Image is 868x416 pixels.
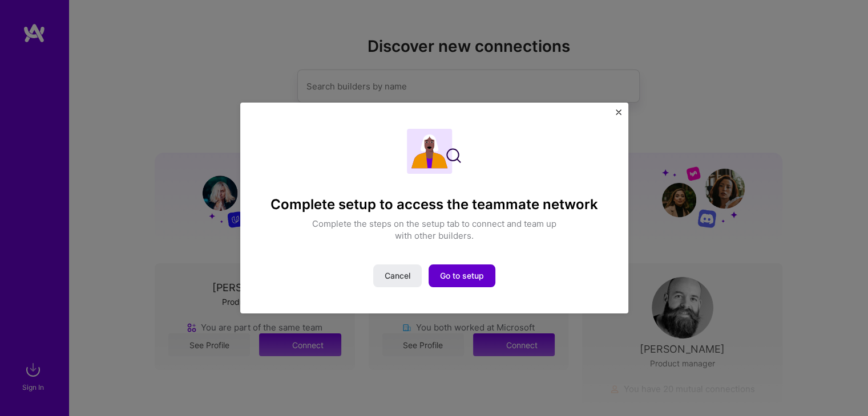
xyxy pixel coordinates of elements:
button: Go to setup [429,264,495,287]
span: Go to setup [440,270,484,282]
span: Cancel [385,270,410,282]
button: Close [616,109,621,121]
h4: Complete setup to access the teammate network [271,197,598,213]
img: Complete setup illustration [407,129,461,174]
p: Complete the steps on the setup tab to connect and team up with other builders. [306,218,563,242]
button: Cancel [373,264,422,287]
